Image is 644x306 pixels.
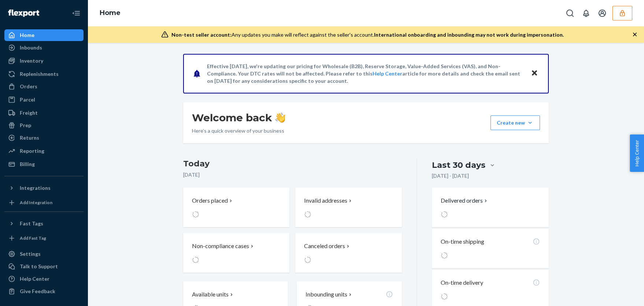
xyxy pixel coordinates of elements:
[192,290,229,299] p: Available units
[20,109,38,117] div: Freight
[441,279,483,287] p: On-time delivery
[20,235,46,241] div: Add Fast Tag
[4,81,84,92] a: Orders
[183,233,289,273] button: Non-compliance cases
[4,68,84,80] a: Replenishments
[183,171,402,178] p: [DATE]
[20,199,52,206] div: Add Integration
[20,184,51,192] div: Integrations
[192,196,228,205] p: Orders placed
[432,159,485,171] div: Last 30 days
[4,107,84,119] a: Freight
[20,220,43,227] div: Fast Tags
[20,250,41,258] div: Settings
[20,275,49,283] div: Help Center
[4,285,84,297] button: Give Feedback
[491,115,540,130] button: Create new
[20,134,39,141] div: Returns
[20,288,55,295] div: Give Feedback
[595,6,610,21] button: Open account menu
[4,158,84,170] a: Billing
[4,94,84,106] a: Parcel
[4,182,84,194] button: Integrations
[100,9,121,17] a: Home
[4,55,84,67] a: Inventory
[20,147,44,155] div: Reporting
[304,196,347,205] p: Invalid addresses
[171,31,564,38] div: Any updates you make will reflect against the seller's account.
[4,119,84,131] a: Prep
[20,70,59,78] div: Replenishments
[192,111,285,124] h1: Welcome back
[441,237,484,246] p: On-time shipping
[20,96,35,103] div: Parcel
[4,248,84,260] a: Settings
[192,127,285,134] p: Here’s a quick overview of your business
[20,263,58,270] div: Talk to Support
[4,232,84,244] a: Add Fast Tag
[579,6,593,21] button: Open notifications
[295,233,401,273] button: Canceled orders
[4,273,84,285] a: Help Center
[530,68,539,79] button: Close
[306,290,347,299] p: Inbounding units
[20,44,42,51] div: Inbounds
[183,158,402,170] h3: Today
[432,172,469,180] p: [DATE] - [DATE]
[630,134,644,172] button: Help Center
[69,6,84,21] button: Close Navigation
[4,218,84,229] button: Fast Tags
[94,3,126,24] ol: breadcrumbs
[20,122,31,129] div: Prep
[20,83,37,90] div: Orders
[4,29,84,41] a: Home
[192,242,249,250] p: Non-compliance cases
[4,197,84,209] a: Add Integration
[295,188,401,227] button: Invalid addresses
[207,63,524,85] p: Effective [DATE], we're updating our pricing for Wholesale (B2B), Reserve Storage, Value-Added Se...
[20,57,43,64] div: Inventory
[373,70,402,77] a: Help Center
[20,161,35,168] div: Billing
[20,32,34,39] div: Home
[4,132,84,144] a: Returns
[304,242,345,250] p: Canceled orders
[183,188,289,227] button: Orders placed
[4,145,84,157] a: Reporting
[275,113,285,123] img: hand-wave emoji
[8,10,39,17] img: Flexport logo
[4,261,84,272] button: Talk to Support
[4,42,84,54] a: Inbounds
[441,196,489,205] button: Delivered orders
[374,32,564,38] span: International onboarding and inbounding may not work during impersonation.
[563,6,577,21] button: Open Search Box
[171,32,232,38] span: Non-test seller account:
